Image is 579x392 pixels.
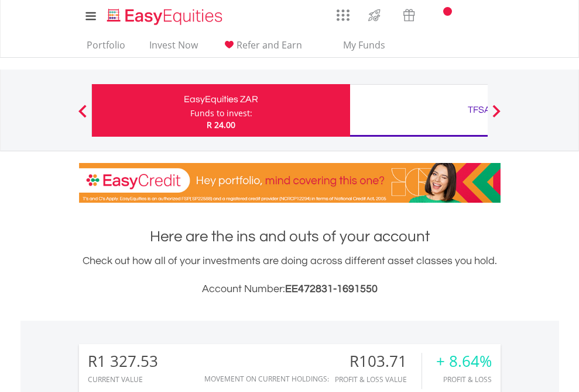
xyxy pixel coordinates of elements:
img: EasyCredit Promotion Banner [79,163,501,203]
div: CURRENT VALUE [88,376,158,383]
div: Profit & Loss [436,376,492,383]
img: grid-menu-icon.svg [337,9,350,22]
span: R 24.00 [207,119,235,130]
div: + 8.64% [436,353,492,370]
a: Invest Now [145,39,203,57]
span: EE472831-1691550 [285,283,378,294]
div: R1 327.53 [88,353,158,370]
div: EasyEquities ZAR [99,91,343,107]
h1: Here are the ins and outs of your account [79,226,501,247]
a: AppsGrid [329,3,357,22]
a: Vouchers [392,3,426,25]
div: Movement on Current Holdings: [204,375,329,383]
a: Portfolio [82,39,130,57]
button: Next [485,110,508,122]
div: R103.71 [335,353,422,370]
a: My Profile [486,3,516,29]
a: Refer and Earn [217,39,307,57]
a: Notifications [426,3,456,26]
img: EasyEquities_Logo.png [105,7,227,26]
img: vouchers-v2.svg [399,6,419,25]
div: Funds to invest: [190,107,252,119]
span: Refer and Earn [237,39,302,51]
img: thrive-v2.svg [365,6,384,25]
h3: Account Number: [79,281,501,297]
div: Profit & Loss Value [335,376,422,383]
span: My Funds [326,37,403,53]
button: Previous [71,110,94,122]
div: Check out how all of your investments are doing across different asset classes you hold. [79,253,501,297]
a: FAQ's and Support [456,3,486,26]
a: Home page [102,3,227,26]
